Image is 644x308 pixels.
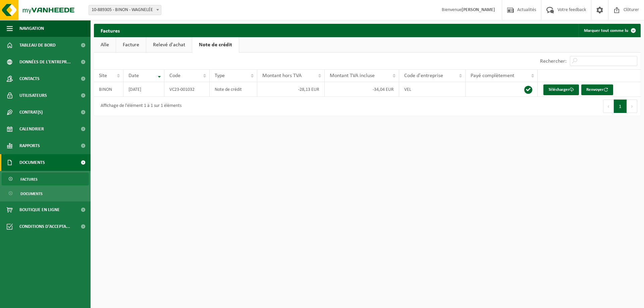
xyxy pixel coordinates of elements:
[2,187,89,200] a: Documents
[89,5,161,15] span: 10-889305 - BINON - WAGNELÉE
[94,82,123,97] td: BINON
[94,37,116,53] a: Alle
[19,137,40,154] span: Rapports
[210,82,257,97] td: Note de crédit
[581,84,613,95] button: Renvoyer
[404,73,443,78] span: Code d'entreprise
[2,173,89,185] a: Factures
[19,121,44,137] span: Calendrier
[579,24,640,37] button: Marquer tout comme lu
[97,100,181,112] div: Affichage de l'élément 1 à 1 sur 1 éléments
[94,24,126,37] h2: Factures
[99,73,107,78] span: Site
[215,73,225,78] span: Type
[19,87,47,104] span: Utilisateurs
[19,104,43,121] span: Contrat(s)
[192,37,239,53] a: Note de crédit
[325,82,399,97] td: -34,04 EUR
[330,73,375,78] span: Montant TVA incluse
[471,73,514,78] span: Payé complètement
[19,218,70,235] span: Conditions d'accepta...
[540,59,567,64] label: Rechercher:
[146,37,192,53] a: Relevé d'achat
[19,20,44,37] span: Navigation
[116,37,146,53] a: Facture
[543,84,579,95] a: Télécharger
[128,73,139,78] span: Date
[257,82,325,97] td: -28,13 EUR
[19,154,45,171] span: Documents
[19,37,56,54] span: Tableau de bord
[19,54,71,70] span: Données de l'entrepr...
[262,73,302,78] span: Montant hors TVA
[169,73,180,78] span: Code
[603,100,614,113] button: Previous
[164,82,210,97] td: VC23-001032
[20,187,43,200] span: Documents
[19,201,60,218] span: Boutique en ligne
[399,82,466,97] td: VEL
[614,100,627,113] button: 1
[123,82,164,97] td: [DATE]
[19,70,40,87] span: Contacts
[627,100,637,113] button: Next
[89,5,161,15] span: 10-889305 - BINON - WAGNELÉE
[20,173,38,186] span: Factures
[462,7,495,12] strong: [PERSON_NAME]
